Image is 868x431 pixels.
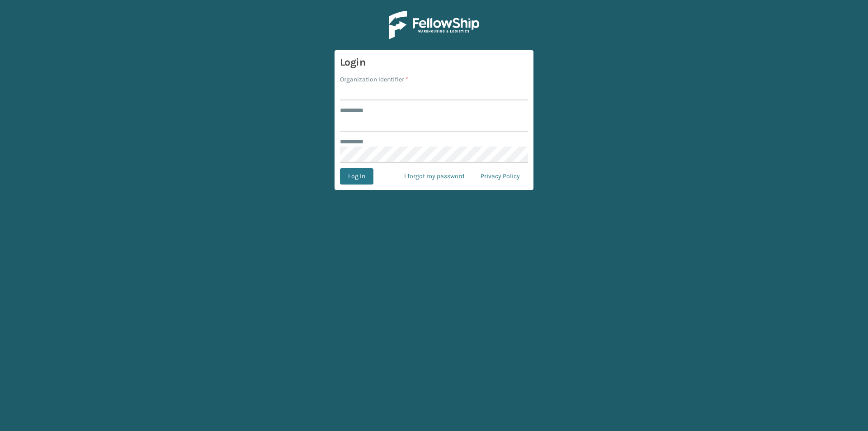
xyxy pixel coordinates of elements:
h3: Login [340,56,528,69]
img: Logo [389,11,479,39]
a: Privacy Policy [472,168,528,185]
button: Log In [340,168,373,185]
label: Organization Identifier [340,75,408,84]
a: I forgot my password [396,168,472,185]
